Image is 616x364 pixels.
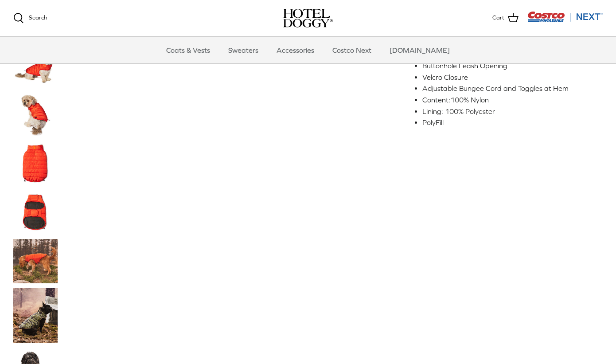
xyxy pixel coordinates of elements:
a: hoteldoggy.com hoteldoggycom [283,9,333,27]
a: Accessories [269,37,322,63]
a: Visit Costco Next [527,17,603,23]
a: Sweaters [220,37,266,63]
a: Coats & Vests [158,37,218,63]
img: Costco Next [527,11,603,22]
a: [DOMAIN_NAME] [382,37,458,63]
li: Adjustable Bungee Cord and Toggles at Hem [422,83,596,94]
img: hoteldoggycom [283,9,333,27]
li: Content:100% Nylon [422,94,596,106]
a: Costco Next [324,37,379,63]
li: PolyFill [422,117,596,129]
a: Search [13,13,47,23]
a: Thumbnail Link [13,141,58,186]
span: Cart [492,13,504,23]
a: Thumbnail Link [13,288,58,343]
a: Cart [492,12,519,24]
a: Thumbnail Link [13,239,58,283]
a: Thumbnail Link [13,93,58,137]
span: Search [29,14,47,21]
a: Thumbnail Link [13,190,58,235]
li: Lining: 100% Polyester [422,106,596,117]
li: Velcro Closure [422,72,596,83]
a: Thumbnail Link [13,44,58,88]
li: Buttonhole Leash Opening [422,60,596,72]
